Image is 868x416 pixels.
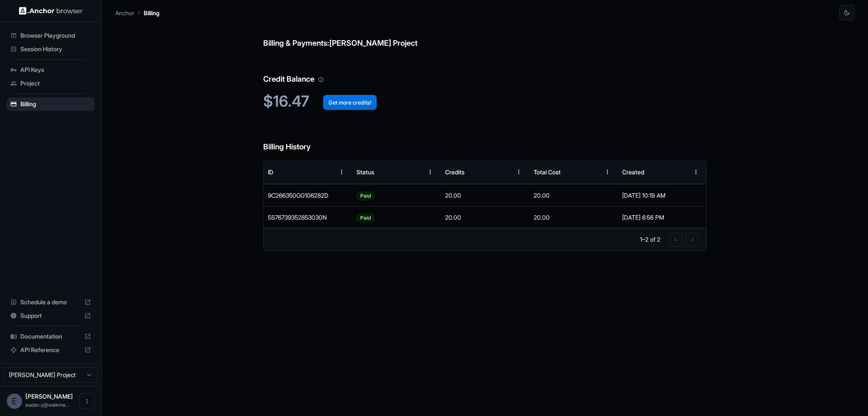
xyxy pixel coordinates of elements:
div: 5S76739352853030N [264,206,352,228]
div: 20.00 [441,206,529,228]
div: 20.00 [529,184,618,206]
span: Support [20,311,81,320]
h6: Billing History [263,124,707,153]
div: ID [268,168,273,176]
h6: Credit Balance [263,56,707,85]
div: Browser Playground [7,29,95,42]
div: Support [7,309,95,322]
div: [DATE] 6:56 PM [622,207,702,228]
span: Eadan Yuran [25,393,73,400]
button: Menu [600,164,615,179]
button: Get more credits! [323,95,377,110]
div: 20.00 [441,184,529,206]
div: Documentation [7,330,95,343]
span: Documentation [20,332,81,341]
div: Status [356,168,374,176]
div: 9C266350GG106282D [264,184,352,206]
div: Total Cost [534,168,561,176]
div: API Keys [7,63,95,77]
span: Project [20,79,91,88]
button: Sort [584,164,600,179]
span: eadan.y@walkme.com [25,402,70,408]
div: Project [7,77,95,90]
div: Schedule a demo [7,295,95,309]
span: API Reference [20,346,81,354]
p: Anchor [115,8,134,17]
button: Open menu [79,394,95,409]
span: Schedule a demo [20,298,81,306]
button: Sort [407,164,423,179]
div: Session History [7,42,95,56]
button: Menu [688,164,704,179]
img: Anchor Logo [19,7,83,15]
button: Sort [496,164,511,179]
span: Billing [20,100,91,108]
button: Menu [334,164,349,179]
div: Created [622,168,644,176]
nav: breadcrumb [115,8,159,17]
p: Billing [144,8,159,17]
span: Browser Playground [20,31,91,40]
h6: Billing & Payments: [PERSON_NAME] Project [263,20,707,50]
span: Session History [20,45,91,53]
span: Paid [357,185,374,207]
div: API Reference [7,343,95,357]
div: E [7,394,22,409]
div: Billing [7,97,95,111]
div: Credits [445,168,465,176]
h2: $16.47 [263,92,707,110]
div: [DATE] 10:19 AM [622,185,702,206]
p: 1–2 of 2 [640,235,660,244]
div: 20.00 [529,206,618,228]
span: API Keys [20,66,91,74]
button: Sort [673,164,688,179]
button: Sort [319,164,334,179]
span: Paid [357,207,374,229]
button: Menu [423,164,438,179]
button: Menu [511,164,526,179]
svg: Your credit balance will be consumed as you use the API. Visit the usage page to view a breakdown... [318,77,324,83]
